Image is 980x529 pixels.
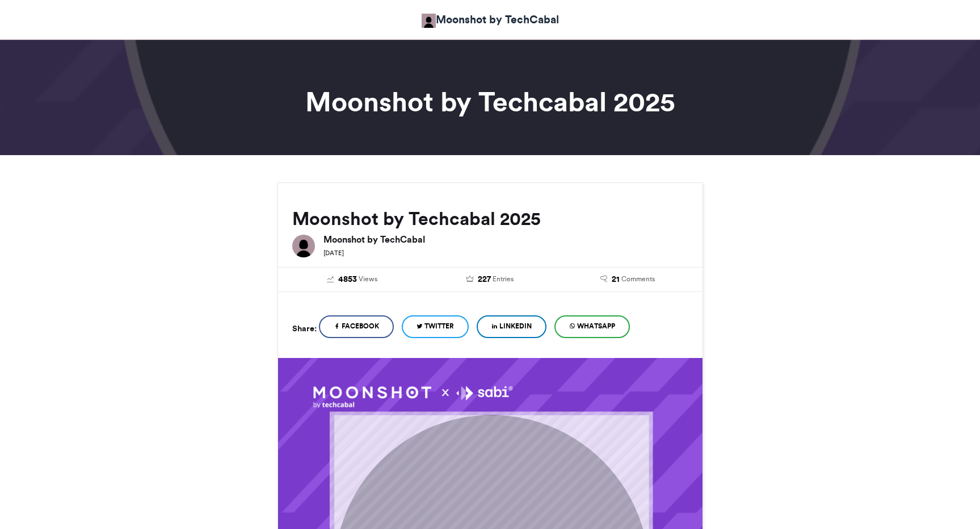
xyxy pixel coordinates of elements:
[612,273,620,286] span: 21
[319,315,394,338] a: Facebook
[430,273,550,286] a: 227 Entries
[621,274,655,284] span: Comments
[422,11,559,28] a: Moonshot by TechCabal
[499,321,532,331] span: LinkedIn
[424,321,454,331] span: Twitter
[554,315,630,338] a: WhatsApp
[292,235,315,257] img: Moonshot by TechCabal
[323,249,344,257] small: [DATE]
[323,235,688,244] h6: Moonshot by TechCabal
[342,321,379,331] span: Facebook
[402,315,469,338] a: Twitter
[477,315,546,338] a: LinkedIn
[359,274,377,284] span: Views
[567,273,688,286] a: 21 Comments
[493,274,514,284] span: Entries
[313,386,512,409] img: 1758644554.097-6a393746cea8df337a0c7de2b556cf9f02f16574.png
[422,14,436,28] img: Moonshot by TechCabal
[932,484,969,518] iframe: chat widget
[292,273,413,286] a: 4853 Views
[478,273,491,286] span: 227
[292,209,688,229] h2: Moonshot by Techcabal 2025
[338,273,357,286] span: 4853
[175,88,805,115] h1: Moonshot by Techcabal 2025
[292,321,317,336] h5: Share:
[577,321,615,331] span: WhatsApp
